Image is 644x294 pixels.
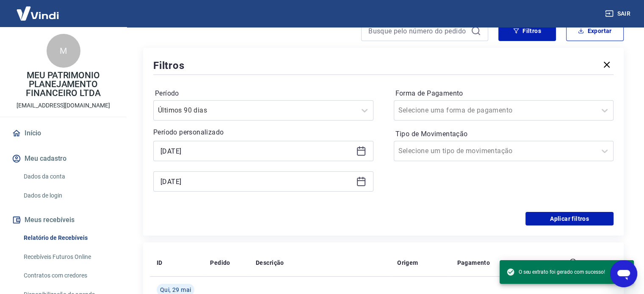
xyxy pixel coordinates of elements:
a: Recebíveis Futuros Online [20,248,116,266]
h5: Filtros [153,59,185,72]
input: Data inicial [160,145,353,157]
p: Período personalizado [153,127,373,137]
a: Dados de login [20,187,116,204]
span: O seu extrato foi gerado com sucesso! [506,268,605,276]
p: Descrição [256,258,284,267]
p: MEU PATRIMONIO PLANEJAMENTO FINANCEIRO LTDA [7,71,120,98]
button: Filtros [498,21,556,41]
a: Relatório de Recebíveis [20,229,116,247]
div: M [47,34,80,68]
span: Qui, 29 mai [160,286,191,294]
a: Dados da conta [20,168,116,185]
iframe: Botão para abrir a janela de mensagens [610,260,637,287]
img: Vindi [10,0,65,26]
label: Forma de Pagamento [395,88,612,99]
button: Meus recebíveis [10,211,116,229]
p: Tarifas [590,258,610,267]
input: Data final [160,175,353,188]
p: [EMAIL_ADDRESS][DOMAIN_NAME] [17,101,110,110]
label: Período [155,88,372,99]
p: ID [157,258,163,267]
button: Meu cadastro [10,149,116,168]
a: Início [10,124,116,143]
p: Origem [397,258,418,267]
a: Contratos com credores [20,267,116,284]
input: Busque pelo número do pedido [368,25,467,37]
button: Exportar [566,21,624,41]
p: Valor Líq. [542,258,569,267]
p: Parcelas [503,258,528,267]
button: Sair [603,6,634,22]
label: Tipo de Movimentação [395,129,612,139]
button: Aplicar filtros [525,212,614,225]
p: Pedido [210,258,230,267]
p: Pagamento [457,258,490,267]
